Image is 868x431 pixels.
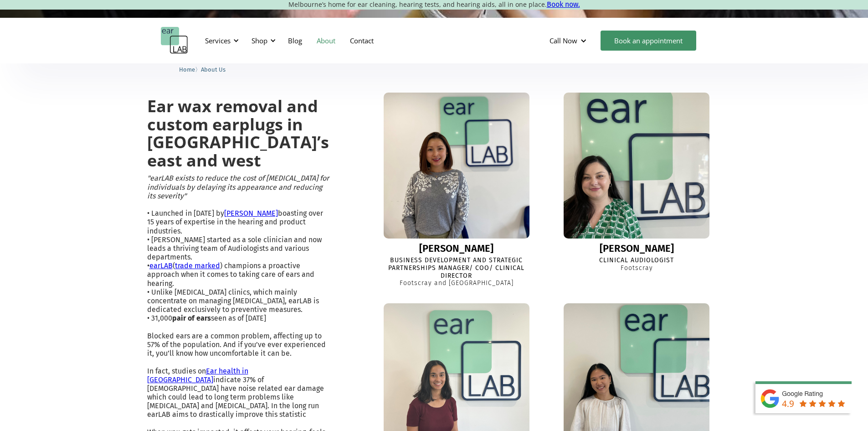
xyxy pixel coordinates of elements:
div: Services [200,27,241,54]
div: Footscray and [GEOGRAPHIC_DATA] [400,280,514,287]
div: Business Development and Strategic Partnerships Manager/ COO/ Clinical Director [372,257,541,280]
a: home [161,27,188,54]
div: Shop [246,27,278,54]
div: [PERSON_NAME] [419,243,493,254]
a: Book an appointment [601,31,696,51]
em: "earLAB exists to reduce the cost of [MEDICAL_DATA] for individuals by delaying its appearance an... [147,174,329,200]
a: Lisa[PERSON_NAME]Business Development and Strategic Partnerships Manager/ COO/ Clinical DirectorF... [372,93,541,287]
a: Home [179,65,195,73]
div: Clinical Audiologist [599,257,674,265]
span: Home [179,66,195,73]
a: [PERSON_NAME] [224,209,278,218]
a: About [309,27,343,54]
a: About Us [201,65,226,73]
div: Call Now [550,36,577,45]
a: trade marked [175,261,220,270]
span: About Us [201,66,226,73]
li: 〉 [179,65,201,74]
a: Contact [343,27,381,54]
a: Eleanor[PERSON_NAME]Clinical AudiologistFootscray [552,93,721,272]
a: Ear health in [GEOGRAPHIC_DATA] [147,367,248,384]
div: Services [205,36,231,45]
div: [PERSON_NAME] [600,243,674,254]
a: Blog [281,27,309,54]
div: Shop [252,36,267,45]
div: Footscray [621,265,653,272]
h2: Ear wax removal and custom earplugs in [GEOGRAPHIC_DATA]’s east and west [147,97,329,169]
strong: pair of ears [172,314,211,322]
img: Eleanor [556,85,717,246]
div: Call Now [542,27,596,54]
a: earLAB [149,261,173,270]
img: Lisa [384,93,529,239]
